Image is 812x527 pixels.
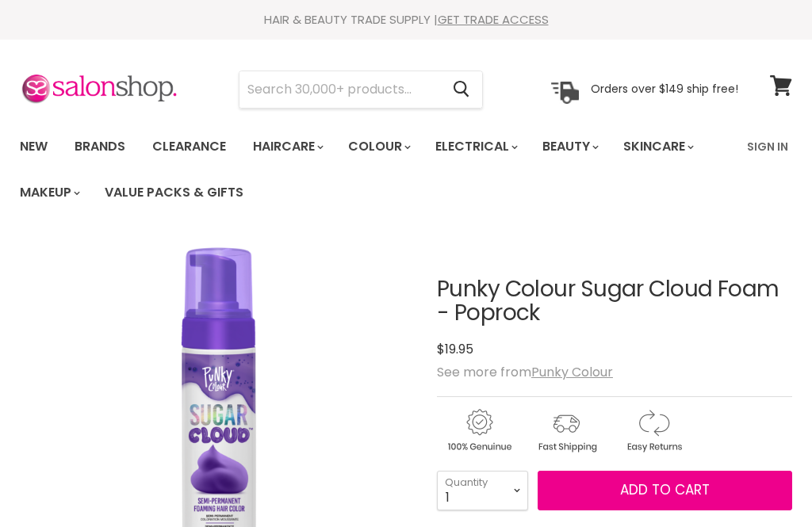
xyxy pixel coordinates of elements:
a: GET TRADE ACCESS [438,11,549,28]
span: See more from [437,363,613,381]
button: Search [440,71,482,108]
a: Clearance [140,130,238,163]
a: Haircare [241,130,333,163]
a: Beauty [530,130,608,163]
a: Skincare [611,130,703,163]
ul: Main menu [8,124,737,216]
p: Orders over $149 ship free! [591,82,738,96]
img: genuine.gif [437,407,521,455]
a: Value Packs & Gifts [93,176,255,209]
span: $19.95 [437,340,473,358]
img: shipping.gif [524,407,608,455]
a: Electrical [423,130,527,163]
a: Sign In [737,130,798,163]
select: Quantity [437,471,528,510]
a: Makeup [8,176,90,209]
h1: Punky Colour Sugar Cloud Foam - Poprock [437,277,792,327]
span: Add to cart [620,480,710,499]
a: New [8,130,59,163]
a: Punky Colour [531,363,613,381]
button: Add to cart [538,471,792,510]
a: Brands [63,130,137,163]
input: Search [239,71,440,108]
form: Product [239,71,483,109]
a: Colour [336,130,420,163]
img: returns.gif [611,407,695,455]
